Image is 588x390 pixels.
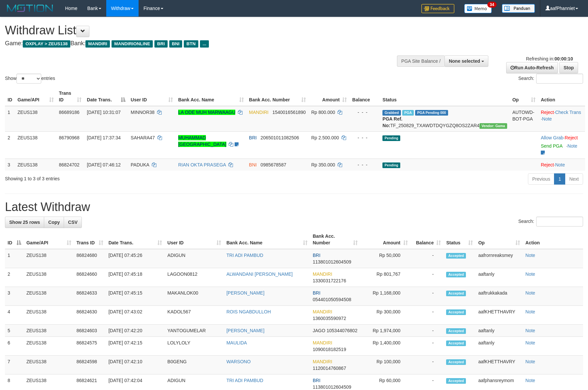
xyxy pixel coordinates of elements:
a: RIAN OKTA PRASEGA [178,162,226,167]
td: LOLYLOLY [165,337,224,356]
span: 86790968 [59,135,80,140]
label: Search: [518,217,583,227]
td: ZEUS138 [24,249,74,268]
td: - [410,306,444,325]
td: 3 [5,287,24,306]
span: Copy 1330031722176 to clipboard [313,278,346,283]
span: PADUKA [131,162,149,167]
a: ROIS NGABDULLOH [226,309,271,314]
span: MANDIRI [313,340,332,345]
input: Search: [536,74,583,84]
a: Note [542,116,552,122]
td: 86824603 [74,325,106,337]
a: LA ODE MUH MARWAAGU [178,110,235,115]
td: ZEUS138 [15,159,56,171]
span: Copy 206501011082506 to clipboard [261,135,299,140]
th: Op: activate to sort column ascending [510,87,538,106]
th: Op: activate to sort column ascending [475,230,523,249]
td: Rp 1,400,000 [360,337,410,356]
th: User ID: activate to sort column ascending [128,87,176,106]
td: [DATE] 07:42:15 [106,337,165,356]
td: 1 [5,106,15,132]
td: 5 [5,325,24,337]
img: Feedback.jpg [421,4,454,13]
span: None selected [449,58,480,64]
a: Note [525,290,535,296]
span: Rp 350.000 [311,162,335,167]
td: · · [538,106,585,132]
td: 86824680 [74,249,106,268]
span: Copy 054401050594508 to clipboard [313,297,351,302]
td: [DATE] 07:45:15 [106,287,165,306]
td: 3 [5,159,15,171]
a: 1 [554,173,565,185]
td: Rp 300,000 [360,306,410,325]
div: PGA Site Balance / [397,55,444,67]
td: - [410,287,444,306]
span: Copy 1360035590972 to clipboard [313,316,346,321]
th: Date Trans.: activate to sort column descending [84,87,128,106]
td: ADIGUN [165,249,224,268]
td: Rp 100,000 [360,356,410,374]
span: Copy 105344076802 to clipboard [327,328,357,333]
td: aafKHETTHAVRY [475,356,523,374]
a: Note [525,271,535,277]
td: · [538,159,585,171]
a: Previous [528,173,554,185]
th: Bank Acc. Number: activate to sort column ascending [246,87,309,106]
a: CSV [64,217,82,228]
a: Note [525,359,535,364]
span: Rp 800.000 [311,110,335,115]
a: Copy [44,217,64,228]
td: 2 [5,268,24,287]
th: Balance: activate to sort column ascending [410,230,444,249]
td: [DATE] 07:42:20 [106,325,165,337]
th: ID: activate to sort column descending [5,230,24,249]
span: Accepted [446,291,466,296]
span: Accepted [446,328,466,334]
img: Button%20Memo.svg [464,4,492,13]
span: [DATE] 17:37:34 [87,135,120,140]
td: [DATE] 07:42:10 [106,356,165,374]
td: [DATE] 07:45:18 [106,268,165,287]
span: [DATE] 10:31:07 [87,110,120,115]
span: BNI [249,162,257,167]
div: - - - [352,134,377,141]
a: Note [525,309,535,314]
span: [DATE] 07:46:12 [87,162,120,167]
a: Note [525,378,535,383]
span: Show 25 rows [9,220,40,225]
a: MAULIDA [226,340,247,345]
span: ... [200,40,209,48]
td: - [410,337,444,356]
th: Date Trans.: activate to sort column ascending [106,230,165,249]
th: Trans ID: activate to sort column ascending [74,230,106,249]
td: 1 [5,249,24,268]
td: 86824660 [74,268,106,287]
td: Rp 1,974,000 [360,325,410,337]
td: aafKHETTHAVRY [475,306,523,325]
span: 34 [487,2,496,8]
th: ID [5,87,15,106]
a: Stop [559,62,578,73]
a: [PERSON_NAME] [226,290,264,296]
img: MOTION_logo.png [5,3,55,13]
td: [DATE] 07:45:26 [106,249,165,268]
span: Copy 113801012604509 to clipboard [313,384,351,390]
td: aaftanly [475,268,523,287]
td: 86824598 [74,356,106,374]
th: Amount: activate to sort column ascending [309,87,349,106]
h4: Game: Bank: [5,40,385,47]
span: · [541,135,565,140]
th: User ID: activate to sort column ascending [165,230,224,249]
th: Action [538,87,585,106]
td: aafrornreaksmey [475,249,523,268]
a: MUHAMMAD [GEOGRAPHIC_DATA] [178,135,226,147]
a: Note [555,162,565,167]
td: LAGOON0812 [165,268,224,287]
span: SAHARA47 [131,135,155,140]
td: Rp 801,767 [360,268,410,287]
span: Copy 1540016561890 to clipboard [272,110,306,115]
td: 86824575 [74,337,106,356]
label: Search: [518,74,583,84]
